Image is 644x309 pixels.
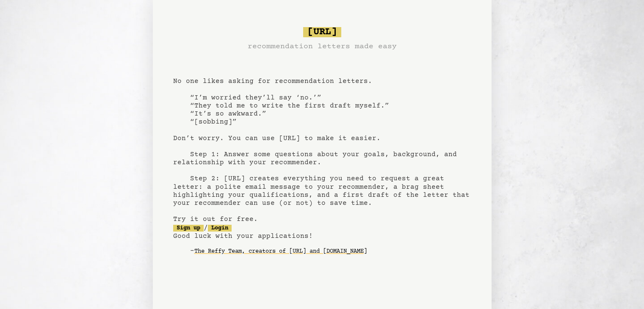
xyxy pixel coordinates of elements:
[173,225,204,232] a: Sign up
[303,27,341,37] span: [URL]
[194,245,367,258] a: The Reffy Team, creators of [URL] and [DOMAIN_NAME]
[173,24,471,272] pre: No one likes asking for recommendation letters. “I’m worried they’ll say ‘no.’” “They told me to ...
[190,247,471,256] div: -
[248,41,397,52] h3: recommendation letters made easy
[208,225,232,232] a: Login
